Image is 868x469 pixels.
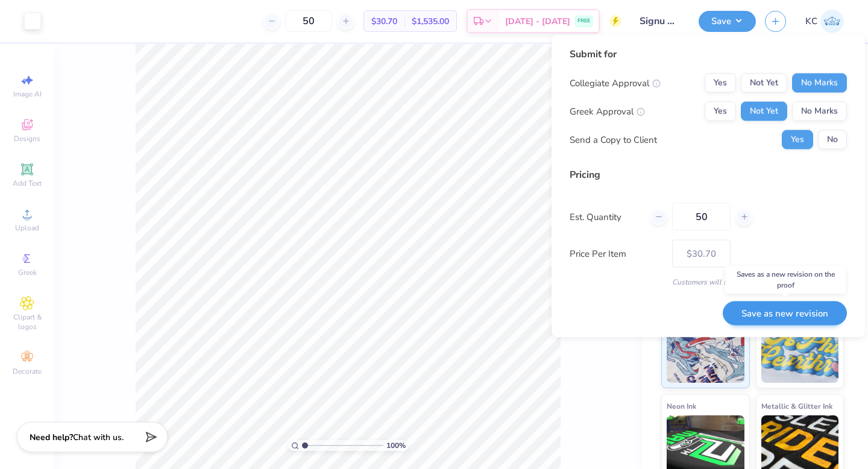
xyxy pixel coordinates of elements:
[761,323,839,383] img: Puff Ink
[18,268,37,277] span: Greek
[386,440,406,451] span: 100 %
[723,301,847,326] button: Save as new revision
[13,367,42,376] span: Decorate
[371,15,397,28] span: $30.70
[667,400,696,412] span: Neon Ink
[73,432,124,443] span: Chat with us.
[14,134,40,143] span: Designs
[818,130,847,150] button: No
[699,11,756,32] button: Save
[6,312,48,332] span: Clipart & logos
[741,74,787,93] button: Not Yet
[725,266,846,294] div: Saves as a new revision on the proof
[782,130,813,150] button: Yes
[570,168,847,182] div: Pricing
[13,178,42,188] span: Add Text
[412,15,449,28] span: $1,535.00
[741,102,787,121] button: Not Yet
[667,323,744,383] img: Standard
[672,203,731,231] input: – –
[705,74,736,93] button: Yes
[631,9,690,33] input: Untitled Design
[30,432,73,443] strong: Need help?
[15,223,39,233] span: Upload
[792,102,847,121] button: No Marks
[13,89,42,99] span: Image AI
[805,10,844,33] a: KC
[570,47,847,61] div: Submit for
[570,277,847,288] div: Customers will see this price on HQ.
[577,17,590,25] span: FREE
[805,14,817,28] span: KC
[570,76,661,90] div: Collegiate Approval
[820,10,844,33] img: Kaitlyn Carruth
[570,133,657,146] div: Send a Copy to Client
[505,15,570,28] span: [DATE] - [DATE]
[285,10,332,32] input: – –
[761,400,832,412] span: Metallic & Glitter Ink
[570,104,645,118] div: Greek Approval
[705,102,736,121] button: Yes
[570,210,641,224] label: Est. Quantity
[570,247,663,260] label: Price Per Item
[792,74,847,93] button: No Marks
